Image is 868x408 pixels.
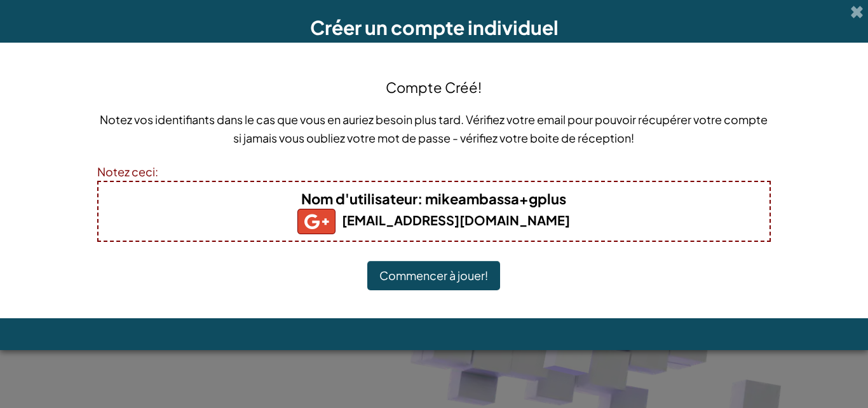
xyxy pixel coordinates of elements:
[301,190,566,208] b: : mikeambassa+gplus
[301,190,417,208] span: Nom d'utilisateur
[297,212,570,228] b: [EMAIL_ADDRESS][DOMAIN_NAME]
[386,77,482,97] h4: Compte Créé!
[367,261,500,290] button: Commencer à jouer!
[297,209,336,234] img: gplus_small.png
[97,110,771,147] p: Notez vos identifiants dans le cas que vous en auriez besoin plus tard. Vérifiez votre email pour...
[97,162,771,181] div: Notez ceci:
[310,15,559,39] span: Créer un compte individuel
